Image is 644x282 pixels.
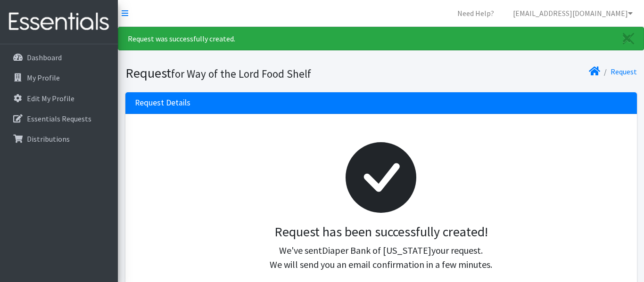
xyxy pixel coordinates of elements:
p: My Profile [27,73,60,82]
a: Request [611,67,637,76]
a: Close [613,27,644,50]
p: Essentials Requests [27,114,91,123]
h3: Request has been successfully created! [142,224,620,240]
a: Distributions [4,129,114,148]
p: Edit My Profile [27,94,74,103]
a: Need Help? [450,4,502,23]
div: Request was successfully created. [118,27,644,50]
p: We've sent your request. We will send you an email confirmation in a few minutes. [142,243,620,272]
a: My Profile [4,68,114,87]
a: Edit My Profile [4,89,114,108]
a: Essentials Requests [4,109,114,128]
p: Distributions [27,134,70,144]
a: [EMAIL_ADDRESS][DOMAIN_NAME] [505,4,640,23]
a: Dashboard [4,48,114,67]
span: Diaper Bank of [US_STATE] [322,244,431,256]
p: Dashboard [27,53,62,62]
h1: Request [125,65,378,81]
small: for Way of the Lord Food Shelf [171,67,311,81]
h3: Request Details [135,98,190,108]
img: HumanEssentials [4,6,114,38]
